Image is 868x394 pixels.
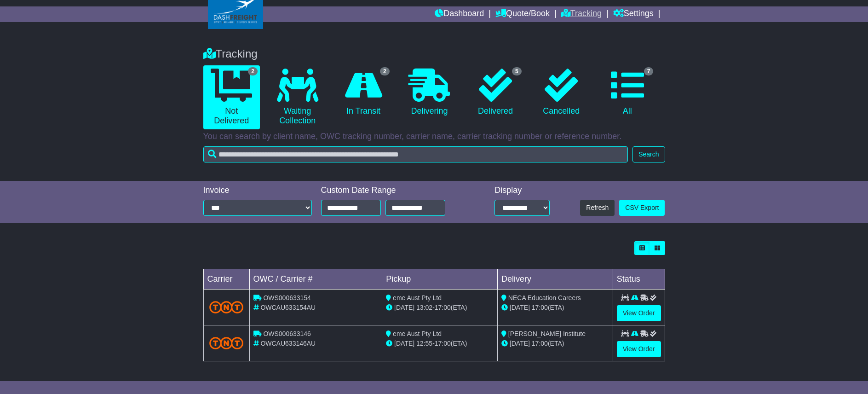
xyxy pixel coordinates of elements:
p: You can search by client name, OWC tracking number, carrier name, carrier tracking number or refe... [203,132,665,142]
span: [DATE] [394,340,414,347]
span: OWCAU633154AU [260,304,316,311]
td: Delivery [497,269,613,290]
a: Dashboard [435,6,484,22]
a: Waiting Collection [269,65,326,129]
span: 2 [248,67,258,75]
td: Status [613,269,665,290]
a: Delivering [401,65,458,120]
a: 2 Not Delivered [203,65,260,129]
img: TNT_Domestic.png [209,337,244,349]
div: Invoice [203,185,312,196]
a: Tracking [561,6,602,22]
button: Search [632,146,665,162]
a: 2 In Transit [335,65,391,120]
img: TNT_Domestic.png [209,301,244,313]
span: OWS000633146 [263,330,311,337]
span: 13:02 [416,304,432,311]
a: View Order [617,305,661,321]
span: 5 [512,67,522,75]
span: [DATE] [510,340,530,347]
span: 17:00 [532,340,548,347]
a: 7 All [599,65,655,120]
span: 7 [644,67,654,75]
td: Pickup [382,269,498,290]
span: 2 [380,67,390,75]
span: 17:00 [435,340,451,347]
a: CSV Export [619,200,665,216]
div: (ETA) [501,339,609,348]
a: Settings [613,6,654,22]
div: - (ETA) [386,339,494,348]
div: (ETA) [501,303,609,313]
button: Refresh [580,200,615,216]
a: 5 Delivered [467,65,523,120]
span: OWS000633154 [263,294,311,301]
span: [PERSON_NAME] Institute [508,330,586,337]
span: eme Aust Pty Ltd [393,330,442,337]
div: Tracking [199,47,670,61]
td: Carrier [203,269,249,290]
td: OWC / Carrier # [249,269,382,290]
a: View Order [617,341,661,357]
span: 12:55 [416,340,432,347]
span: NECA Education Careers [508,294,581,301]
span: eme Aust Pty Ltd [393,294,442,301]
a: Quote/Book [495,6,550,22]
span: 17:00 [532,304,548,311]
span: [DATE] [394,304,414,311]
div: Custom Date Range [321,185,469,196]
span: OWCAU633146AU [260,340,316,347]
span: [DATE] [510,304,530,311]
div: Display [494,185,550,196]
span: 17:00 [435,304,451,311]
div: - (ETA) [386,303,494,313]
a: Cancelled [533,65,590,120]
